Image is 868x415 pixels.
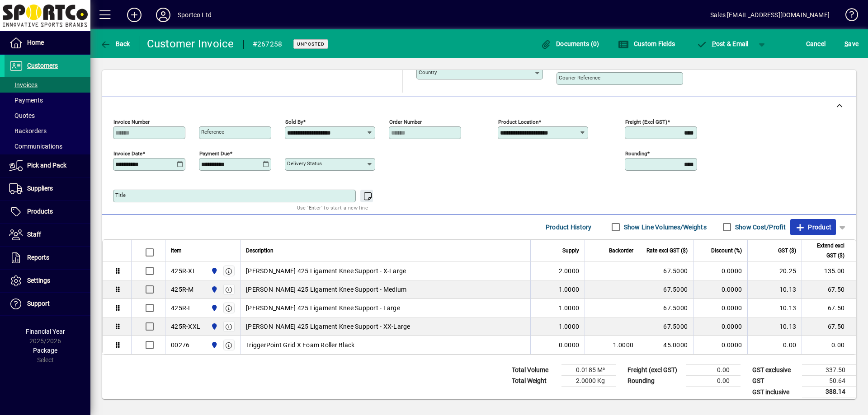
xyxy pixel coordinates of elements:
[710,8,830,22] div: Sales [EMAIL_ADDRESS][DOMAIN_NAME]
[693,317,747,336] td: 0.0000
[778,246,796,256] span: GST ($)
[9,127,47,135] span: Backorders
[171,322,200,331] div: 425R-XXL
[748,387,802,398] td: GST inclusive
[246,285,406,294] span: [PERSON_NAME] 425 Ligament Knee Support - Medium
[171,266,196,275] div: 425R-XL
[297,41,325,47] span: Unposted
[693,299,747,317] td: 0.0000
[5,224,90,246] a: Staff
[802,387,856,398] td: 388.14
[246,246,274,256] span: Description
[90,36,140,52] app-page-header-button: Back
[27,162,66,169] span: Pick and Pack
[645,340,688,350] div: 45.0000
[747,299,802,317] td: 10.13
[561,376,616,387] td: 2.0000 Kg
[498,119,538,125] mat-label: Product location
[120,7,149,23] button: Add
[26,328,65,335] span: Financial Year
[389,119,422,125] mat-label: Order number
[285,119,303,125] mat-label: Sold by
[692,36,753,52] button: Post & Email
[645,285,688,294] div: 67.5000
[559,266,580,275] span: 2.0000
[149,7,178,23] button: Profile
[115,192,126,198] mat-label: Title
[201,129,224,135] mat-label: Reference
[747,336,802,354] td: 0.00
[171,246,182,256] span: Item
[208,340,219,350] span: Sportco Ltd Warehouse
[790,219,836,235] button: Product
[538,36,602,52] button: Documents (0)
[5,293,90,315] a: Support
[795,220,831,234] span: Product
[618,40,675,47] span: Custom Fields
[98,36,132,52] button: Back
[287,160,322,167] mat-label: Delivery status
[693,262,747,280] td: 0.0000
[802,299,856,317] td: 67.50
[27,277,50,284] span: Settings
[208,322,219,331] span: Sportco Ltd Warehouse
[802,317,856,336] td: 67.50
[27,300,50,307] span: Support
[844,37,859,51] span: ave
[625,119,667,125] mat-label: Freight (excl GST)
[9,143,62,150] span: Communications
[623,376,686,387] td: Rounding
[5,77,90,93] a: Invoices
[507,365,561,376] td: Total Volume
[562,246,579,256] span: Supply
[748,376,802,387] td: GST
[747,280,802,299] td: 10.13
[559,322,580,331] span: 1.0000
[5,32,90,54] a: Home
[622,223,707,232] label: Show Line Volumes/Weights
[623,365,686,376] td: Freight (excl GST)
[546,220,592,234] span: Product History
[5,154,90,177] a: Pick and Pack
[208,266,219,276] span: Sportco Ltd Warehouse
[609,246,633,256] span: Backorder
[711,246,742,256] span: Discount (%)
[27,185,53,192] span: Suppliers
[5,270,90,292] a: Settings
[693,280,747,299] td: 0.0000
[5,123,90,139] a: Backorders
[802,365,856,376] td: 337.50
[613,340,634,350] span: 1.0000
[208,303,219,313] span: Sportco Ltd Warehouse
[747,317,802,336] td: 10.13
[171,303,192,312] div: 425R-L
[542,219,595,235] button: Product History
[246,322,410,331] span: [PERSON_NAME] 425 Ligament Knee Support - XX-Large
[9,112,35,119] span: Quotes
[559,285,580,294] span: 1.0000
[27,62,58,69] span: Customers
[171,340,189,350] div: 00276
[733,223,786,232] label: Show Cost/Profit
[806,37,826,51] span: Cancel
[9,97,43,104] span: Payments
[839,2,857,31] a: Knowledge Base
[27,254,49,261] span: Reports
[5,93,90,108] a: Payments
[686,365,741,376] td: 0.00
[693,336,747,354] td: 0.0000
[178,8,212,22] div: Sportco Ltd
[253,37,283,51] div: #267258
[419,69,437,75] mat-label: Country
[171,285,194,294] div: 425R-M
[27,39,44,46] span: Home
[802,336,856,354] td: 0.00
[147,37,234,51] div: Customer Invoice
[113,150,142,157] mat-label: Invoice date
[27,208,53,215] span: Products
[696,40,749,47] span: ost & Email
[9,81,38,89] span: Invoices
[802,280,856,299] td: 67.50
[625,150,647,157] mat-label: Rounding
[802,376,856,387] td: 50.64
